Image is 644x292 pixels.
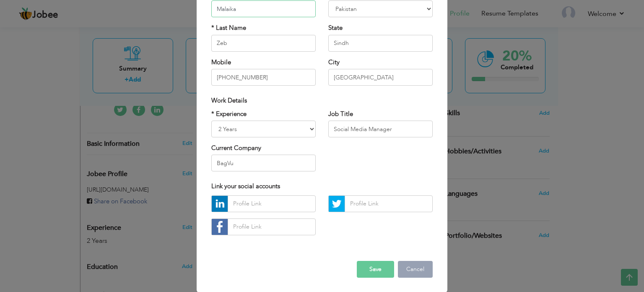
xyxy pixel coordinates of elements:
[328,24,343,32] label: State
[357,261,394,278] button: Save
[211,58,231,67] label: Mobile
[211,182,280,190] span: Link your social accounts
[211,144,261,153] label: Current Company
[211,24,246,32] label: * Last Name
[212,196,228,212] img: linkedin
[228,218,316,235] input: Profile Link
[211,110,247,118] label: * Experience
[329,196,345,212] img: Twitter
[228,195,316,212] input: Profile Link
[398,261,433,278] button: Cancel
[345,195,433,212] input: Profile Link
[212,219,228,235] img: facebook
[211,96,247,105] span: Work Details
[328,58,340,67] label: City
[328,110,353,118] label: Job Title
